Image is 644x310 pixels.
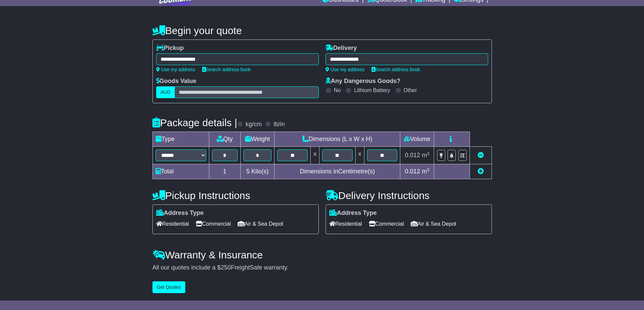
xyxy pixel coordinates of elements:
a: Use my address [326,67,365,72]
h4: Pickup Instructions [152,190,319,201]
span: Air & Sea Depot [411,219,456,229]
h4: Warranty & Insurance [152,249,492,260]
label: No [334,87,341,93]
span: Commercial [369,219,404,229]
td: Weight [240,132,275,147]
a: Search address book [372,67,420,72]
td: 1 [209,164,240,179]
span: 250 [221,264,231,271]
span: m [422,168,430,175]
td: Dimensions (L x W x H) [275,132,400,147]
span: Commercial [196,219,231,229]
div: All our quotes include a $ FreightSafe warranty. [152,264,492,272]
label: lb/in [273,121,285,128]
td: Qty [209,132,240,147]
span: 0.012 [405,168,420,175]
h4: Package details | [152,117,237,128]
a: Search address book [202,67,251,72]
label: Address Type [156,209,204,217]
label: Goods Value [156,78,196,85]
td: Total [152,164,209,179]
span: Residential [156,219,189,229]
a: Remove this item [478,152,484,159]
label: Pickup [156,45,184,52]
td: x [311,147,319,164]
span: 5 [246,168,249,175]
span: 0.012 [405,152,420,159]
sup: 3 [427,151,430,156]
td: Dimensions in Centimetre(s) [275,164,400,179]
button: Get Quotes [152,281,186,293]
a: Use my address [156,67,195,72]
span: m [422,152,430,159]
label: Delivery [326,45,357,52]
h4: Begin your quote [152,25,492,36]
td: x [355,147,364,164]
label: AUD [156,86,175,98]
label: Other [404,87,417,93]
a: Add new item [478,168,484,175]
td: Type [152,132,209,147]
label: Any Dangerous Goods? [326,78,401,85]
label: Address Type [329,209,377,217]
sup: 3 [427,167,430,172]
h4: Delivery Instructions [326,190,492,201]
span: Residential [329,219,362,229]
td: Kilo(s) [240,164,275,179]
span: Air & Sea Depot [238,219,283,229]
td: Volume [400,132,434,147]
label: kg/cm [245,121,262,128]
label: Lithium Battery [354,87,390,93]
